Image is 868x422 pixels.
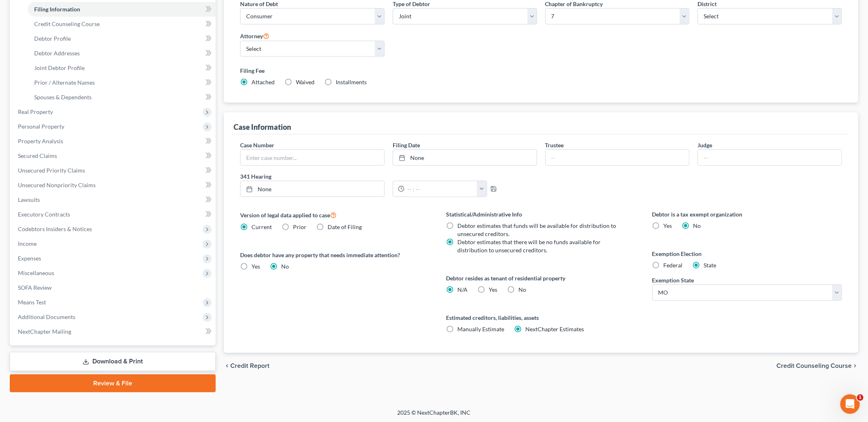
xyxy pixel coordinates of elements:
a: Debtor Profile [28,31,216,46]
span: Credit Report [230,363,269,369]
a: Review & File [10,374,216,392]
span: No [693,222,701,229]
span: Executory Contracts [18,211,70,218]
a: Filing Information [28,2,216,17]
label: Statistical/Administrative Info [446,210,636,219]
a: NextChapter Mailing [11,324,216,339]
span: NextChapter Estimates [526,326,584,332]
span: Unsecured Nonpriority Claims [18,181,96,188]
label: Trustee [545,141,564,149]
a: Property Analysis [11,134,216,149]
span: SOFA Review [18,284,52,291]
span: Credit Counseling Course [776,363,852,369]
span: Credit Counseling Course [34,20,100,27]
span: Additional Documents [18,313,75,320]
span: Spouses & Dependents [34,94,92,101]
label: Attorney [240,31,269,41]
span: Property Analysis [18,138,63,144]
a: Secured Claims [11,149,216,163]
span: Yes [664,222,672,229]
span: No [281,263,289,270]
span: Installments [336,79,367,85]
label: Filing Date [393,141,420,149]
label: Case Number [240,141,274,149]
span: Waived [296,79,315,85]
label: Debtor is a tax exempt organization [652,210,842,219]
a: Spouses & Dependents [28,90,216,105]
span: Codebtors Insiders & Notices [18,225,92,232]
span: NextChapter Mailing [18,328,71,335]
label: Debtor resides as tenant of residential property [446,274,636,282]
button: Credit Counseling Course chevron_right [776,363,858,369]
label: Estimated creditors, liabilities, assets [446,313,636,322]
a: SOFA Review [11,280,216,295]
a: Unsecured Priority Claims [11,163,216,178]
span: N/A [458,286,468,293]
span: Real Property [18,108,53,115]
span: Secured Claims [18,152,57,159]
input: -- : -- [404,181,477,197]
label: Exemption State [652,276,694,284]
input: -- [546,150,689,165]
span: Unsecured Priority Claims [18,167,85,174]
button: chevron_left Credit Report [224,363,269,369]
label: Filing Fee [240,66,842,75]
span: Lawsuits [18,196,40,203]
span: Debtor Addresses [34,50,80,57]
span: State [704,262,717,269]
span: Expenses [18,255,41,262]
div: Case Information [234,122,291,132]
i: chevron_left [224,363,230,369]
span: Debtor estimates that there will be no funds available for distribution to unsecured creditors. [458,238,601,254]
input: Enter case number... [241,150,384,165]
span: Prior [293,223,306,230]
a: None [393,150,537,165]
span: Yes [489,286,498,293]
span: Current [251,223,272,230]
a: Prior / Alternate Names [28,75,216,90]
a: Credit Counseling Course [28,17,216,31]
span: 1 [857,394,864,401]
a: Executory Contracts [11,207,216,222]
span: Means Test [18,299,46,306]
label: Judge [697,141,712,149]
span: Manually Estimate [458,326,505,332]
label: 341 Hearing [236,172,541,181]
label: Does debtor have any property that needs immediate attention? [240,251,430,259]
span: Joint Debtor Profile [34,64,85,71]
iframe: Intercom live chat [840,394,860,414]
a: Unsecured Nonpriority Claims [11,178,216,192]
a: Debtor Addresses [28,46,216,61]
a: Lawsuits [11,192,216,207]
label: Exemption Election [652,249,842,258]
span: Debtor estimates that funds will be available for distribution to unsecured creditors. [458,222,617,237]
span: Debtor Profile [34,35,71,42]
span: Income [18,240,37,247]
span: Yes [251,263,260,270]
input: -- [698,150,842,165]
span: No [519,286,527,293]
span: Date of Filing [328,223,362,230]
a: None [241,181,384,197]
span: Personal Property [18,123,64,130]
a: Joint Debtor Profile [28,61,216,75]
span: Filing Information [34,6,80,13]
span: Prior / Alternate Names [34,79,95,86]
span: Federal [664,262,683,269]
span: Miscellaneous [18,269,54,276]
i: chevron_right [852,363,858,369]
a: Download & Print [10,352,216,371]
span: Attached [251,79,275,85]
label: Version of legal data applied to case [240,210,430,220]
